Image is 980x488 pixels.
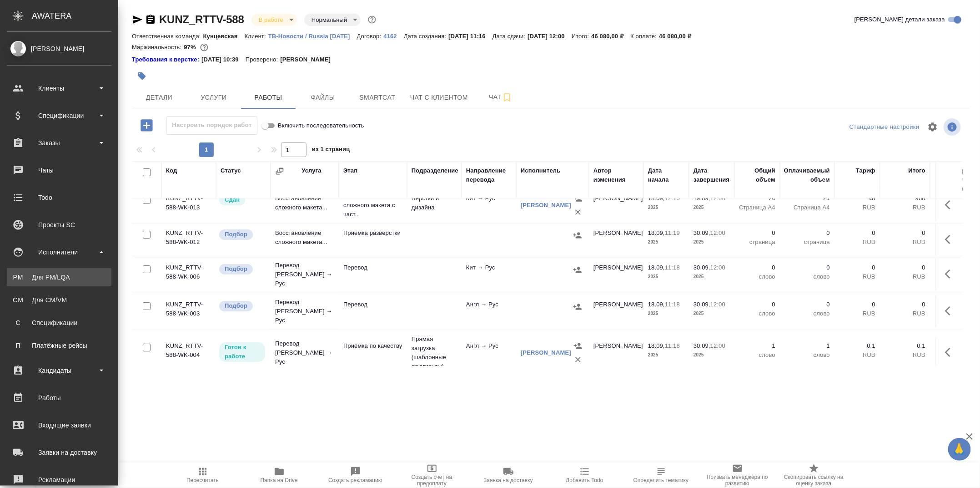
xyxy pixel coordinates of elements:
p: Ответственная команда: [132,33,203,40]
p: 0 [784,263,830,272]
p: 12:00 [710,301,725,308]
p: Готов к работе [225,343,260,361]
div: [PERSON_NAME] [7,44,111,54]
div: Этап [343,166,357,175]
p: 0,1 [885,341,925,351]
p: слово [784,351,830,360]
a: ТВ-Новости / Russia [DATE] [268,32,357,40]
div: Тариф [856,166,875,175]
div: Заявки на доставку [7,446,111,459]
div: Todo [7,191,111,204]
p: Страница А4 [784,203,830,212]
div: Можно подбирать исполнителей [218,229,266,241]
button: Заявка на доставку [470,463,547,488]
button: Здесь прячутся важные кнопки [940,194,961,216]
p: Подбор [225,264,247,274]
p: 11:19 [665,229,680,236]
button: Добавить работу [134,116,159,135]
p: Проверено: [246,55,281,64]
a: PMДля PM/LQA [7,268,111,286]
div: split button [847,120,922,134]
span: Чат с клиентом [410,92,468,103]
p: Перевод [343,263,402,272]
button: Пересчитать [165,463,241,488]
td: [PERSON_NAME] [589,295,643,327]
p: 0,1 [839,341,875,351]
a: Входящие заявки [2,414,116,437]
p: 2025 [648,238,684,247]
button: В работе [256,16,286,24]
p: 1 [739,341,775,351]
p: 0 [739,229,775,238]
td: Перевод [PERSON_NAME] → Рус [271,293,339,330]
p: Итого: [572,33,591,40]
div: В работе [251,14,297,26]
a: Проекты SC [2,213,116,236]
p: Страница А4 [739,203,775,212]
p: К оплате: [630,33,659,40]
p: 0 [784,229,830,238]
span: Работы [246,92,290,103]
div: Подразделение [412,166,458,175]
div: Оплачиваемый объем [784,166,830,184]
button: Сгруппировать [275,167,284,176]
p: 2025 [694,272,730,281]
button: 🙏 [948,438,971,461]
td: Восстановление сложного макета... [271,224,339,256]
p: 0 [739,263,775,272]
div: Статус [221,166,241,175]
p: 2025 [648,309,684,318]
button: Нормальный [309,16,350,24]
span: Создать счет на предоплату [399,474,465,487]
div: Исполнители [7,245,111,259]
td: [PERSON_NAME] [589,337,643,369]
span: Чат [479,91,523,103]
p: 18.09, [648,301,665,308]
p: 0 [885,229,925,238]
p: страница [784,238,830,247]
span: Определить тематику [633,477,689,483]
button: Определить тематику [623,463,699,488]
div: Заказы [7,136,111,150]
p: 0 [839,300,875,309]
div: AWATERA [32,7,118,25]
p: 11:18 [665,342,680,349]
button: Папка на Drive [241,463,317,488]
p: 12:00 [710,342,725,349]
p: RUB [885,238,925,247]
p: [DATE] 12:00 [528,33,572,40]
p: RUB [885,272,925,281]
p: 2025 [694,203,730,212]
p: 46 080,00 ₽ [659,33,698,40]
div: В работе [304,14,361,26]
p: Подбор [225,230,247,239]
p: [DATE] 11:16 [448,33,493,40]
span: Пересчитать [186,477,219,483]
div: Работы [7,391,111,405]
a: ППлатёжные рейсы [7,336,111,355]
p: слово [739,272,775,281]
p: 0 [839,263,875,272]
button: Назначить [571,229,584,242]
p: 30.09, [694,342,710,349]
td: Прямая загрузка (шаблонные документы) [407,330,462,376]
td: [PERSON_NAME] [589,224,643,256]
button: Скопировать ссылку для ЯМессенджера [132,14,143,25]
div: Клиенты [7,81,111,95]
p: слово [784,309,830,318]
p: 30.09, [694,301,710,308]
button: Создать рекламацию [317,463,394,488]
button: Скопировать ссылку [145,14,156,25]
p: Перевод [343,300,402,309]
td: [PERSON_NAME] [589,259,643,290]
span: Призвать менеджера по развитию [705,474,770,487]
div: Дата начала [648,166,684,184]
p: 2025 [694,309,730,318]
td: Англ → Рус [462,337,516,369]
td: Перевод [PERSON_NAME] → Рус [271,256,339,293]
div: Проекты SC [7,218,111,232]
div: Прогресс исполнителя в SC [935,166,975,193]
p: 2025 [648,272,684,281]
p: Дата создания: [404,33,448,40]
p: RUB [839,203,875,212]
